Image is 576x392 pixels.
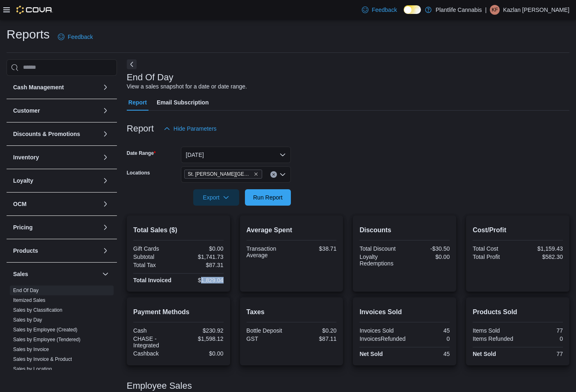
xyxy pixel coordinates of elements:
span: Email Subscription [157,94,209,111]
div: 77 [519,327,563,334]
div: $230.92 [180,327,224,334]
h3: Employee Sales [127,381,192,391]
button: Customer [13,106,99,115]
div: 0 [409,335,450,342]
button: Loyalty [13,177,99,185]
h2: Total Sales ($) [133,225,224,235]
a: Sales by Classification [13,307,62,313]
span: Feedback [372,6,397,14]
h2: Invoices Sold [359,307,450,317]
button: Next [127,59,137,69]
div: 77 [519,351,563,357]
div: Invoices Sold [359,327,403,334]
div: 45 [406,327,450,334]
button: Open list of options [279,171,286,178]
a: Feedback [55,29,96,45]
h2: Payment Methods [133,307,224,317]
a: Sales by Location [13,366,52,372]
a: Sales by Invoice [13,347,49,352]
span: Run Report [253,193,283,202]
div: CHASE - Integrated [133,335,177,349]
h2: Taxes [247,307,337,317]
a: Sales by Invoice & Product [13,356,72,362]
div: $87.31 [180,262,224,268]
p: | [485,5,487,15]
div: 45 [406,351,450,357]
span: Report [128,94,147,111]
span: Sales by Employee (Tendered) [13,336,80,343]
button: OCM [13,200,99,208]
button: Sales [101,269,110,279]
div: $0.00 [180,350,224,357]
button: Products [13,247,99,255]
div: $582.30 [519,254,563,260]
span: St. Albert - Jensen Lakes [184,170,262,179]
span: Hide Parameters [174,125,217,133]
div: $1,829.04 [180,277,224,283]
h3: Discounts & Promotions [13,130,80,138]
div: Total Profit [473,254,516,260]
h3: OCM [13,200,27,208]
h2: Products Sold [473,307,563,317]
span: Feedback [68,33,93,41]
div: Subtotal [133,254,177,260]
div: $0.00 [406,254,450,260]
a: Feedback [359,2,400,18]
h3: Pricing [13,223,32,231]
span: Sales by Location [13,366,52,372]
span: Dark Mode [404,14,404,14]
a: Itemized Sales [13,297,46,303]
button: Remove St. Albert - Jensen Lakes from selection in this group [254,172,258,177]
h3: Report [127,124,154,134]
label: Date Range [127,150,156,156]
button: Cash Management [13,83,99,91]
div: Loyalty Redemptions [359,254,403,267]
button: Export [193,189,239,206]
h1: Reports [7,26,50,43]
h2: Cost/Profit [473,225,563,235]
span: Sales by Invoice [13,346,49,353]
button: OCM [101,199,110,209]
span: Itemized Sales [13,297,46,304]
div: $38.71 [293,245,336,252]
span: End Of Day [13,287,39,294]
div: $1,598.12 [180,335,224,342]
div: Cashback [133,350,177,357]
label: Locations [127,170,150,176]
span: St. [PERSON_NAME][GEOGRAPHIC_DATA] [188,170,252,178]
h3: Customer [13,106,40,115]
button: Cash Management [101,82,110,92]
div: Total Cost [473,245,516,252]
button: Hide Parameters [160,120,220,137]
strong: Total Invoiced [133,277,171,283]
strong: Net Sold [473,351,496,357]
h3: Sales [13,270,28,278]
img: Cova [16,6,53,14]
p: Kazlan [PERSON_NAME] [503,5,569,15]
div: Items Sold [473,327,516,334]
a: Sales by Employee (Tendered) [13,337,80,342]
div: $87.11 [293,335,336,342]
h2: Discounts [359,225,450,235]
button: Inventory [101,152,110,162]
div: Items Refunded [473,335,516,342]
a: Sales by Day [13,317,42,323]
div: Total Tax [133,262,177,268]
h3: End Of Day [127,73,174,82]
h3: Inventory [13,153,39,161]
button: Customer [101,106,110,116]
p: Plantlife Cannabis [436,5,482,15]
div: InvoicesRefunded [359,335,405,342]
h3: Loyalty [13,177,33,185]
div: Cash [133,327,177,334]
button: Products [101,246,110,256]
div: -$30.50 [406,245,450,252]
button: Pricing [13,223,99,231]
button: Clear input [270,171,277,178]
div: 0 [519,335,563,342]
button: Discounts & Promotions [13,130,99,138]
div: Transaction Average [247,245,290,258]
button: Inventory [13,153,99,161]
button: Run Report [245,189,291,206]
